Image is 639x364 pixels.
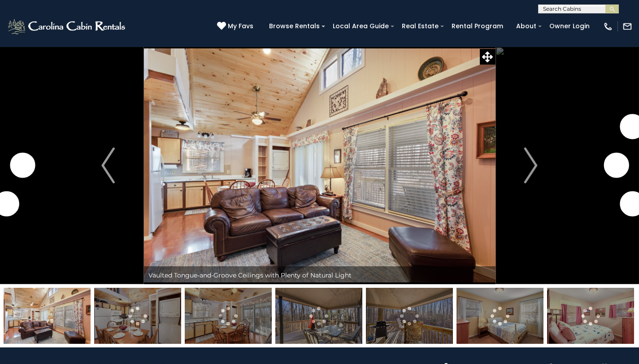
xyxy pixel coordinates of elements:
span: My Favs [228,22,253,31]
img: White-1-2.png [7,17,128,35]
a: Browse Rentals [265,19,324,33]
button: Next [495,47,566,284]
img: 163534609 [185,288,272,344]
img: 163534606 [456,288,543,344]
img: arrow [524,147,538,183]
img: phone-regular-white.png [603,22,613,31]
a: Real Estate [397,19,443,33]
img: 163534612 [4,288,91,344]
a: Owner Login [545,19,594,33]
div: Vaulted Tongue-and-Groove Ceilings with Plenty of Natural Light [144,266,496,284]
img: 163534621 [547,288,634,344]
a: Rental Program [447,19,508,33]
a: My Favs [217,22,256,31]
a: Local Area Guide [328,19,393,33]
img: 163534618 [366,288,453,344]
a: About [512,19,541,33]
img: arrow [101,147,115,183]
img: 163534610 [94,288,181,344]
img: 163534619 [275,288,362,344]
img: mail-regular-white.png [622,22,632,31]
button: Previous [73,47,144,284]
